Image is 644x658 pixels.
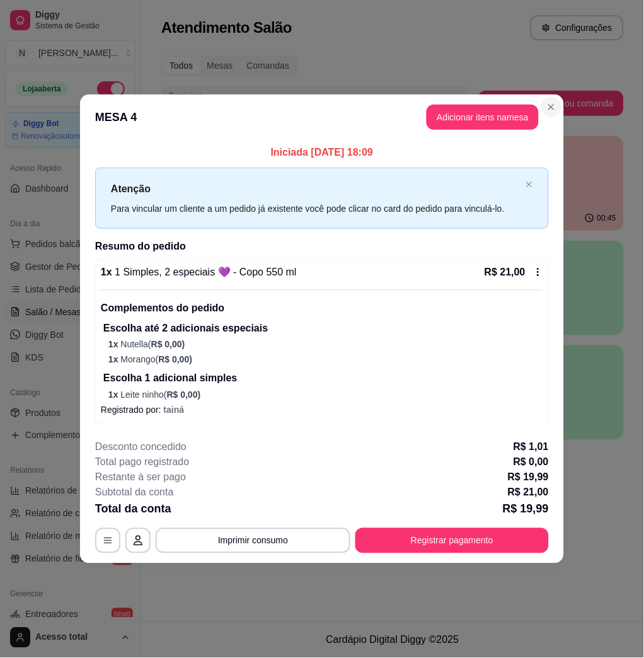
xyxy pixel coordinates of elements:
[485,265,526,280] p: R$ 21,00
[156,528,350,553] button: Imprimir consumo
[103,371,543,386] p: Escolha 1 adicional simples
[514,455,549,470] p: R$ 0,00
[111,181,520,197] p: Atenção
[508,470,549,485] p: R$ 19,99
[101,265,297,280] p: 1 x
[158,355,192,365] span: R$ 0,00 )
[111,202,520,216] div: Para vincular um cliente a um pedido já existente você pode clicar no card do pedido para vinculá...
[508,485,549,500] p: R$ 21,00
[101,301,543,316] p: Complementos do pedido
[108,355,120,365] span: 1 x
[108,354,543,366] p: Morango (
[101,404,543,417] p: Registrado por:
[108,338,543,351] p: Nutella (
[151,340,185,350] span: R$ 0,00 )
[108,340,120,350] span: 1 x
[526,181,533,189] button: close
[95,470,186,485] p: Restante à ser pago
[541,97,561,117] button: Close
[103,321,543,336] p: Escolha até 2 adicionais especiais
[167,390,201,400] span: R$ 0,00 )
[80,95,564,140] header: MESA 4
[503,500,549,518] p: R$ 19,99
[112,267,297,277] span: 1 Simples, 2 especiais 💜 - Copo 550 ml
[95,239,549,254] h2: Resumo do pedido
[526,181,533,188] span: close
[95,145,549,160] p: Iniciada [DATE] 18:09
[95,500,171,518] p: Total da conta
[164,405,185,415] span: tainá
[108,390,120,400] span: 1 x
[108,389,543,401] p: Leite ninho (
[95,440,187,455] p: Desconto concedido
[514,440,549,455] p: R$ 1,01
[95,485,174,500] p: Subtotal da conta
[355,528,549,553] button: Registrar pagamento
[95,455,189,470] p: Total pago registrado
[427,105,539,130] button: Adicionar itens namesa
